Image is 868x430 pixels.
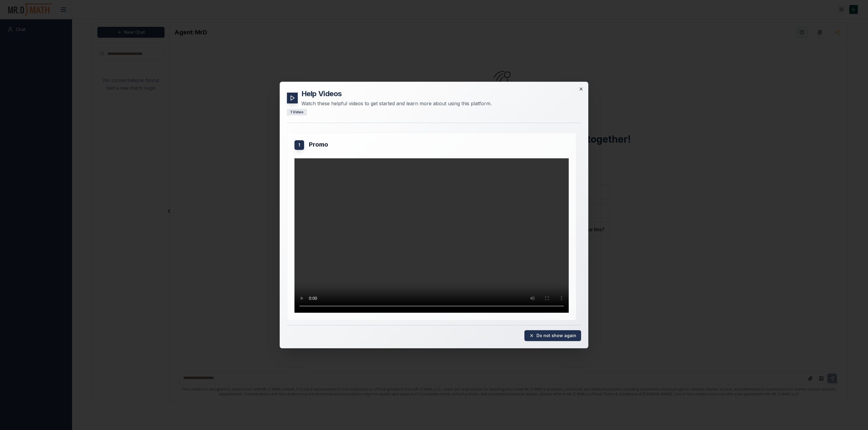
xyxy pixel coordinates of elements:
[301,89,492,99] h2: Help Videos
[301,100,492,107] p: Watch these helpful videos to get started and learn more about using this platform.
[309,140,569,149] h3: Promo
[287,109,307,115] div: 1 Video
[294,140,304,150] div: 1
[524,330,581,341] button: Do not show again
